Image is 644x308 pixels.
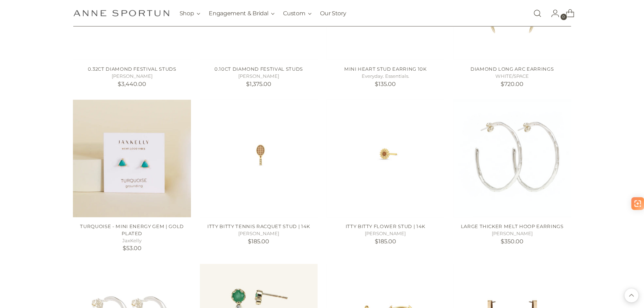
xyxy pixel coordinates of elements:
[326,73,444,80] h5: Everyday. Essentials.
[501,238,523,245] span: $350.00
[207,223,310,229] a: Itty Bitty Tennis Racquet Stud | 14k
[461,223,563,229] a: Large Thicker Melt Hoop Earrings
[326,230,444,237] h5: [PERSON_NAME]
[209,6,275,21] button: Engagement & Bridal
[180,6,201,21] button: Shop
[283,6,312,21] button: Custom
[344,66,427,72] a: MINI HEART STUD EARRING 10k
[200,100,318,217] a: Itty Bitty Tennis Racquet Stud | 14k
[118,81,146,87] span: $3,440.00
[80,223,183,236] a: Turquoise - Mini Energy Gem | Gold Plated
[320,6,346,21] a: Our Story
[123,245,142,252] span: $53.00
[375,238,396,245] span: $185.00
[560,6,574,21] a: Open cart modal
[246,81,271,87] span: $1,375.00
[88,66,176,72] a: 0.32ct Diamond Festival Studs
[73,100,191,217] a: Turquoise - Mini Energy Gem | Gold Plated
[248,238,269,245] span: $185.00
[73,10,169,17] a: Anne Sportun Fine Jewellery
[453,230,571,237] h5: [PERSON_NAME]
[375,81,396,87] span: $135.00
[545,6,559,21] a: Go to the account page
[501,81,523,87] span: $720.00
[214,66,303,72] a: 0.10ct Diamond Festival Studs
[530,6,544,21] a: Open search modal
[470,66,554,72] a: Diamond Long Arc Earrings
[453,100,571,217] a: Large Thicker Melt Hoop Earrings
[326,100,444,217] a: Itty Bitty Flower Stud | 14k
[453,73,571,80] h5: WHITE/SPACE
[345,223,425,229] a: Itty Bitty Flower Stud | 14k
[73,237,191,244] h5: JaxKelly
[200,230,318,237] h5: [PERSON_NAME]
[73,73,191,80] h5: [PERSON_NAME]
[560,14,567,20] span: 0
[200,73,318,80] h5: [PERSON_NAME]
[624,288,638,302] button: Back to top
